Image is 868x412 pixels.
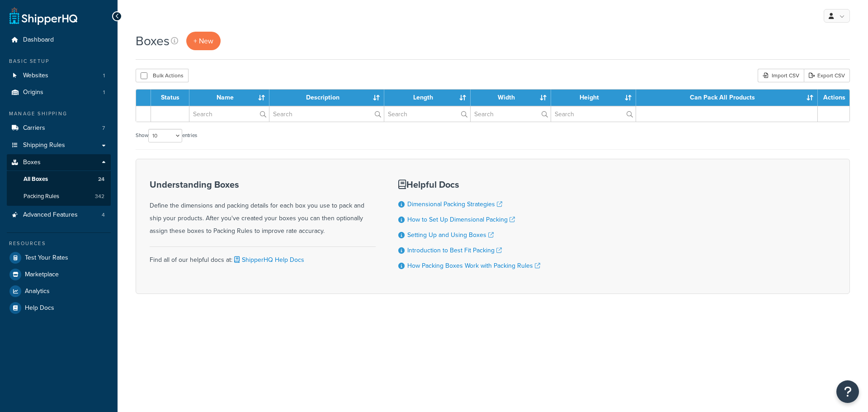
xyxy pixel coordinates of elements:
span: Help Docs [25,304,54,312]
li: Boxes [7,154,111,206]
th: Description [269,90,384,106]
select: Showentries [148,129,182,142]
a: + New [186,32,221,50]
span: 7 [102,124,105,132]
div: Define the dimensions and packing details for each box you use to pack and ship your products. Af... [150,180,376,237]
li: Websites [7,67,111,84]
a: Boxes [7,154,111,171]
div: Resources [7,240,111,247]
a: Introduction to Best Fit Packing [407,246,502,255]
li: Origins [7,84,111,101]
a: Help Docs [7,300,111,316]
th: Status [151,90,189,106]
a: Shipping Rules [7,137,111,154]
a: Advanced Features 4 [7,207,111,223]
a: Setting Up and Using Boxes [407,230,494,240]
span: Websites [23,72,48,80]
a: Packing Rules 342 [7,188,111,205]
a: Marketplace [7,266,111,283]
input: Search [269,106,384,122]
span: + New [193,36,213,46]
span: Shipping Rules [23,142,65,149]
button: Bulk Actions [136,69,189,82]
input: Search [384,106,470,122]
a: Analytics [7,283,111,299]
a: Websites 1 [7,67,111,84]
span: Carriers [23,124,45,132]
a: How to Set Up Dimensional Packing [407,215,515,224]
a: How Packing Boxes Work with Packing Rules [407,261,540,270]
span: Boxes [23,159,41,166]
span: Marketplace [25,271,59,279]
h3: Helpful Docs [398,180,540,189]
span: Dashboard [23,36,54,44]
span: Analytics [25,288,50,295]
div: Manage Shipping [7,110,111,118]
input: Search [471,106,550,122]
a: Export CSV [804,69,850,82]
li: Advanced Features [7,207,111,223]
li: Carriers [7,120,111,137]
input: Search [551,106,636,122]
span: All Boxes [24,175,48,183]
a: ShipperHQ Help Docs [232,255,304,265]
th: Actions [818,90,849,106]
div: Basic Setup [7,57,111,65]
span: Test Your Rates [25,254,68,262]
h1: Boxes [136,32,170,50]
input: Search [189,106,269,122]
h3: Understanding Boxes [150,180,376,189]
span: 24 [98,175,104,183]
span: 1 [103,72,105,80]
button: Open Resource Center [836,380,859,403]
th: Can Pack All Products [636,90,818,106]
span: Advanced Features [23,211,78,219]
a: Test Your Rates [7,250,111,266]
th: Length [384,90,471,106]
a: Carriers 7 [7,120,111,137]
a: Dashboard [7,32,111,48]
li: Packing Rules [7,188,111,205]
span: 4 [102,211,105,219]
a: ShipperHQ Home [9,7,77,25]
span: Packing Rules [24,193,59,200]
span: Origins [23,89,43,96]
th: Name [189,90,269,106]
a: Dimensional Packing Strategies [407,199,502,209]
span: 1 [103,89,105,96]
th: Width [471,90,551,106]
label: Show entries [136,129,197,142]
th: Height [551,90,636,106]
a: Origins 1 [7,84,111,101]
a: All Boxes 24 [7,171,111,188]
li: All Boxes [7,171,111,188]
span: 342 [95,193,104,200]
div: Find all of our helpful docs at: [150,246,376,266]
div: Import CSV [758,69,804,82]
